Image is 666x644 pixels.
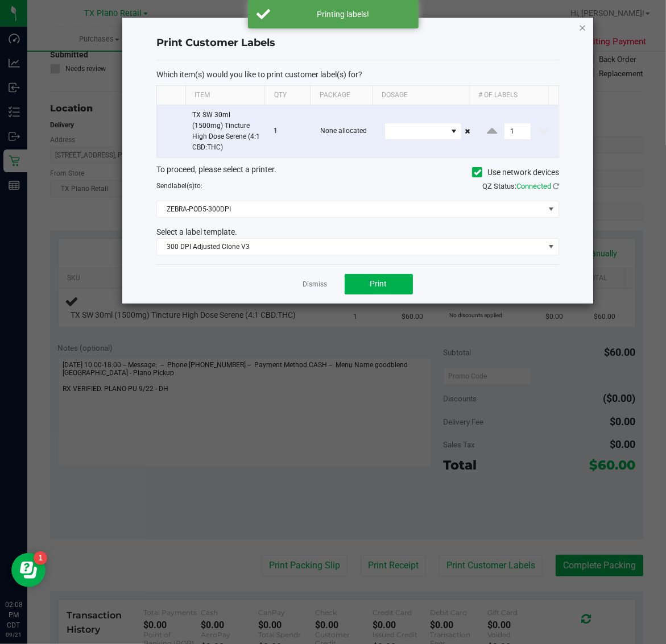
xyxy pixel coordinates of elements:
div: To proceed, please select a printer. [148,164,568,181]
div: Printing labels! [276,9,410,20]
td: None allocated [314,105,378,158]
span: 300 DPI Adjusted Clone V3 [157,239,544,255]
span: label(s) [172,182,195,190]
th: Item [185,86,265,105]
th: Package [310,86,373,105]
td: TX SW 30ml (1500mg) Tincture High Dose Serene (4:1 CBD:THC) [185,105,267,158]
th: # of labels [469,86,549,105]
td: 1 [267,105,313,158]
a: Dismiss [303,280,328,289]
label: Use network devices [472,167,559,178]
span: Connected [516,182,551,190]
div: Select a label template. [148,226,568,238]
span: Print [370,279,387,288]
th: Qty [264,86,310,105]
h4: Print Customer Labels [156,36,559,51]
iframe: Resource center [11,553,45,587]
p: Which item(s) would you like to print customer label(s) for? [156,69,559,80]
span: ZEBRA-POD5-300DPI [157,201,544,217]
span: QZ Status: [482,182,559,190]
span: Send to: [156,182,202,190]
button: Print [345,274,413,294]
th: Dosage [373,86,469,105]
iframe: Resource center unread badge [34,551,47,565]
